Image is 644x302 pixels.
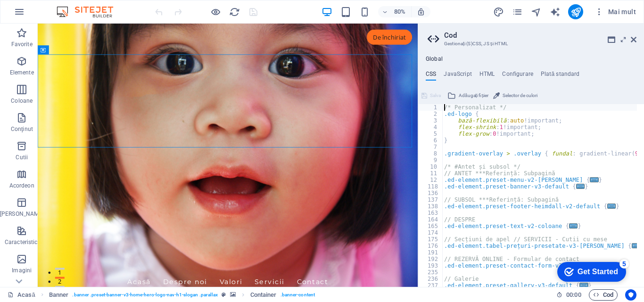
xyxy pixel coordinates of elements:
[589,289,618,301] button: Cod
[434,131,437,137] font: 5
[17,291,35,298] font: Acasă
[49,289,315,301] nav: pesmet
[541,71,580,77] font: Plată standard
[222,292,226,297] i: This element is a customizable preset
[210,6,221,17] button: Faceți clic aici pentru a părăsi modul de previzualizare și a continua editarea
[428,210,438,216] font: 163
[229,7,240,17] i: Reîncărcați pagina
[10,69,34,76] font: Elemente
[394,8,405,15] font: 80%
[12,267,32,274] font: Imagini
[428,249,438,256] font: 191
[444,71,471,77] font: JavaScript
[570,7,581,17] i: Publica
[428,183,438,190] font: 118
[250,289,277,301] span: Click to select. Double-click to edit
[428,190,438,196] font: 136
[434,144,437,150] font: 7
[632,244,643,251] font: ...
[11,98,33,104] font: Coloane
[378,6,412,17] button: 80%
[493,7,504,17] i: Design (Ctrl+Alt+Y)
[11,126,33,132] font: Conţinut
[502,71,533,77] font: Configurare
[70,2,79,11] div: 5
[428,223,438,229] font: 165
[428,243,438,249] font: 176
[417,8,425,16] i: La redimensionare, nivelul de zoom se ajustează automat pentru a se potrivi dispozitivului ales.
[446,90,490,101] button: Adăugați fișier
[5,239,39,245] font: Caracteristici
[229,6,240,17] button: reîncărcare
[54,6,125,17] img: Sigla editorului
[512,6,523,17] button: pagini
[608,8,636,16] font: Mai mult
[434,104,437,111] font: 1
[493,6,504,17] button: proiecta
[434,150,437,157] font: 8
[428,203,438,210] font: 138
[434,111,437,117] font: 2
[11,41,33,48] font: Favorite
[608,204,618,211] font: ...
[549,6,561,17] button: generator_de_text
[428,216,438,223] font: 164
[434,124,437,131] font: 4
[550,7,561,17] i: Scriitor cu inteligență artificială
[492,90,539,101] button: Selector de culori
[531,7,542,17] i: Navigator
[556,289,581,301] h6: Session time
[430,177,437,183] font: 12
[428,262,438,269] font: 193
[625,289,636,301] button: Utilizator-centric
[503,93,537,98] font: Selector de culori
[49,289,69,301] span: Click to select. Double-click to edit
[603,291,613,298] font: Cod
[430,163,437,170] font: 10
[426,71,436,77] font: CSS
[9,182,34,189] font: Acordeon
[428,256,438,262] font: 192
[568,4,583,19] button: publica
[434,117,437,124] font: 3
[8,289,35,301] a: Faceți clic pentru a anula selecția. Faceți dublu clic pentru a deschide Pagini
[428,276,438,282] font: 236
[428,229,438,236] font: 174
[479,71,495,77] font: HTML
[444,31,457,40] font: Cod
[591,178,601,185] font: ...
[570,224,580,231] font: ...
[591,4,640,19] button: Mai mult
[230,292,236,297] i: This element contains a background
[281,289,315,301] span: . banner-content
[28,10,68,19] div: Get Started
[444,41,508,46] font: Gestionați (S)CSS, JS și HTML
[428,269,438,276] font: 235
[428,196,438,203] font: 137
[434,157,437,163] font: 9
[8,5,76,24] div: Get Started 5 items remaining, 0% complete
[428,282,438,289] font: 237
[530,6,542,17] button: navigator
[566,291,581,298] font: 00:00
[426,56,443,62] font: Global
[16,154,28,161] font: Cutii
[459,93,488,98] font: Adăugați fișier
[428,236,438,243] font: 175
[72,289,218,301] span: . banner .preset-banner-v3-home-hero-logo-nav-h1-slogan .parallax
[430,170,437,177] font: 11
[434,137,437,144] font: 6
[577,185,587,191] font: ...
[512,7,523,17] i: Pagini (Ctrl+Alt+S)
